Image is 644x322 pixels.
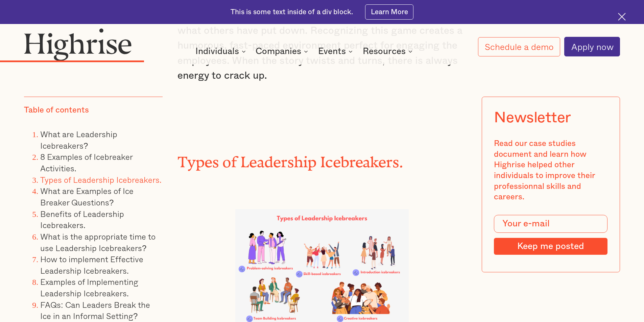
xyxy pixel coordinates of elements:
a: How to implement Effective Leadership Icebreakers. [40,253,143,277]
a: What are Examples of Ice Breaker Questions? [40,184,134,208]
a: Benefits of Leadership Icebreakers. [40,207,124,231]
div: Individuals [195,47,248,55]
a: Apply now [564,37,620,56]
div: Events [318,47,355,55]
div: Companies [256,47,310,55]
a: What is the appropriate time to use Leadership Icebreakers? [40,230,156,254]
div: Read our case studies document and learn how Highrise helped other individuals to improve their p... [494,139,607,203]
div: Resources [363,47,406,55]
a: Examples of Implementing Leadership Icebreakers. [40,275,138,299]
input: Your e-mail [494,215,607,233]
h2: Types of Leadership Icebreakers. [177,150,467,167]
a: 8 Examples of Icebreaker Activities. [40,150,133,174]
a: Types of Leadership Icebreakers. [40,173,162,186]
div: Newsletter [494,109,571,126]
input: Keep me posted [494,238,607,255]
a: Learn More [365,4,413,20]
div: Events [318,47,346,55]
div: Companies [256,47,301,55]
div: Resources [363,47,414,55]
form: Modal Form [494,215,607,255]
img: Highrise logo [24,28,132,60]
a: What are Leadership Icebreakers? [40,128,117,152]
a: Schedule a demo [478,37,560,56]
div: This is some text inside of a div block. [231,7,353,17]
div: Table of contents [24,105,89,116]
img: Cross icon [618,13,626,21]
div: Individuals [195,47,239,55]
